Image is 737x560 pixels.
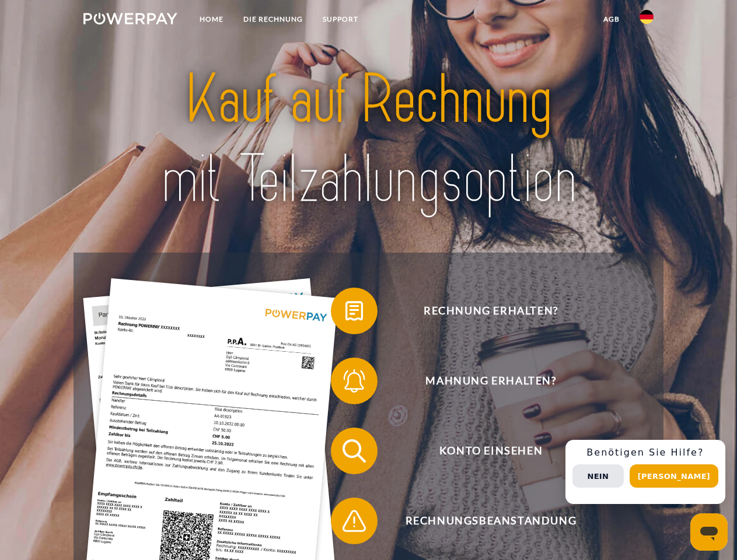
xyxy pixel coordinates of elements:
a: DIE RECHNUNG [233,9,313,30]
iframe: Schaltfläche zum Öffnen des Messaging-Fensters [690,513,728,551]
button: Rechnung erhalten? [331,288,634,334]
img: title-powerpay_de.svg [111,56,626,223]
span: Mahnung erhalten? [348,358,634,404]
button: Nein [572,464,624,488]
a: agb [593,9,630,30]
button: Mahnung erhalten? [331,358,634,404]
a: Home [190,9,233,30]
img: logo-powerpay-white.svg [83,13,177,24]
span: Rechnung erhalten? [348,288,634,334]
span: Rechnungsbeanstandung [348,498,634,544]
button: Konto einsehen [331,428,634,474]
button: Rechnungsbeanstandung [331,498,634,544]
h3: Benötigen Sie Hilfe? [572,447,718,459]
img: de [640,10,654,24]
button: [PERSON_NAME] [630,464,718,488]
div: Schnellhilfe [565,440,725,504]
img: qb_warning.svg [340,506,369,535]
img: qb_search.svg [340,436,369,466]
a: SUPPORT [313,9,368,30]
img: qb_bill.svg [340,296,369,325]
span: Konto einsehen [348,428,634,474]
img: qb_bell.svg [340,366,369,395]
